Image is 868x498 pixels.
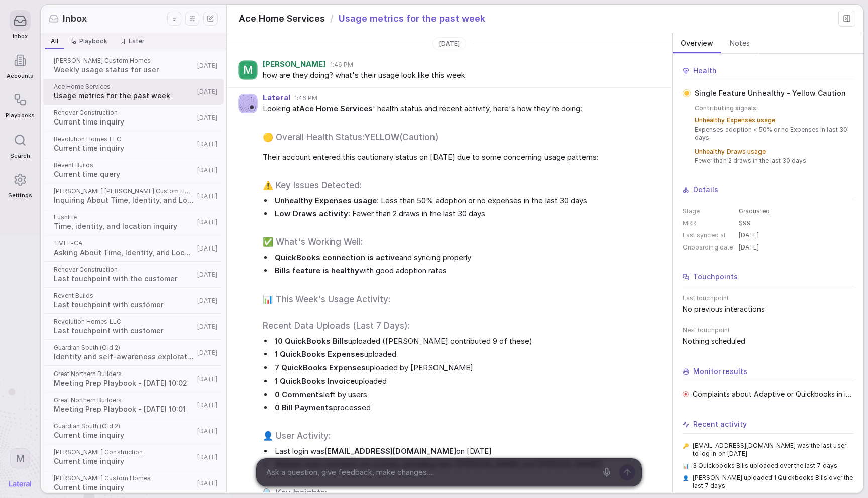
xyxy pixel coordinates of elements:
a: Inbox [6,5,34,45]
span: [PERSON_NAME] [263,60,326,69]
span: [PERSON_NAME] uploaded 1 Quickbooks Bills over the last 7 days [693,474,853,490]
a: Playbooks [6,84,34,124]
span: Inbox [63,12,87,25]
span: M [243,64,253,77]
span: Settings [8,192,32,199]
dt: MRR [683,219,733,227]
a: Renovar ConstructionLast touchpoint with the customer[DATE] [43,262,224,288]
span: Recent activity [693,419,747,429]
span: Usage metrics for the past week [339,12,485,25]
a: Revolution Homes LLCCurrent time inquiry[DATE] [43,131,224,157]
span: [DATE] [197,271,218,279]
span: Playbook [79,37,107,45]
span: [DATE] [197,140,218,148]
span: Next touchpoint [683,326,853,334]
span: Nothing scheduled [683,336,853,346]
span: Playbooks [6,112,34,119]
span: [PERSON_NAME] Custom Homes [54,474,194,482]
span: [DATE] [197,323,218,331]
span: Usage metrics for the past week [54,91,194,101]
a: [PERSON_NAME] Custom HomesCurrent time inquiry[DATE] [43,470,224,496]
span: [DATE] [197,401,218,409]
strong: Unhealthy Expenses usage [275,196,377,205]
span: Single Feature Unhealthy - Yellow Caution [695,88,846,98]
li: uploaded by [PERSON_NAME] [273,362,656,374]
span: [PERSON_NAME] [PERSON_NAME] Custom Homes [54,187,194,195]
span: All [51,37,58,45]
span: Touchpoints [693,272,738,282]
span: Lushlife [54,213,194,221]
span: Monitor results [693,366,747,377]
span: Guardian South (Old 2) [54,344,194,352]
a: TMLF-CAAsking About Time, Identity, and Location[DATE] [43,235,224,262]
span: [DATE] [739,231,759,239]
button: Display settings [185,12,199,26]
a: Revolution Homes LLCLast touchpoint with customer[DATE] [43,314,224,340]
h3: ✅ What's Working Well: [263,236,656,248]
a: Complaints about Adaptive or Quickbooks in in-app comments [693,389,853,399]
span: [EMAIL_ADDRESS][DOMAIN_NAME] was the last user to log in on [DATE] [693,442,853,458]
strong: 7 QuickBooks Expenses [275,363,366,372]
span: M [16,452,25,465]
span: [DATE] [739,243,759,252]
span: [DATE] [197,218,218,226]
strong: YELLOW [364,132,399,142]
span: 📊 [683,462,689,470]
li: uploaded ([PERSON_NAME] contributed 9 of these) [273,336,656,347]
span: [DATE] [197,427,218,435]
li: uploaded [273,349,656,360]
a: Revent BuildsLast touchpoint with customer[DATE] [43,288,224,314]
span: Graduated [739,207,770,215]
span: Accounts [7,73,34,79]
span: Unhealthy Expenses usage [695,116,853,125]
span: Ace Home Services [239,12,325,25]
span: Renovar Construction [54,109,194,117]
span: Last touchpoint [683,294,853,302]
strong: Bills feature is healthy [275,266,359,275]
span: 🔑 [683,442,689,458]
strong: Low Draws activity [275,209,348,218]
span: [DATE] [197,375,218,383]
strong: Ace Home Services [299,104,373,113]
span: Revent Builds [54,161,194,169]
span: Asking About Time, Identity, and Location [54,247,194,258]
span: Time, identity, and location inquiry [54,221,194,231]
span: [DATE] [197,62,218,70]
span: Renovar Construction [54,266,194,274]
span: Last touchpoint with customer [54,326,194,336]
span: [DATE] [439,40,460,48]
span: [DATE] [197,114,218,122]
span: Current time query [54,169,194,179]
a: Accounts [6,45,34,84]
span: 1:46 PM [294,94,317,102]
strong: 10 QuickBooks Bills [275,336,348,346]
span: Identity and self-awareness exploration [54,352,194,362]
span: Fewer than 2 draws in the last 30 days [695,157,806,165]
img: Agent avatar [239,94,257,113]
span: Revolution Homes LLC [54,318,194,326]
span: 1:46 PM [330,61,353,69]
a: LushlifeTime, identity, and location inquiry[DATE] [43,209,224,235]
span: Last touchpoint with the customer [54,274,194,284]
span: Weekly usage status for user [54,65,194,75]
li: uploaded [273,376,656,387]
span: Current time inquiry [54,482,194,492]
span: Meeting Prep Playbook - [DATE] 10:01 [54,404,194,414]
dt: Last synced at [683,231,733,239]
li: and syncing properly [273,252,656,264]
span: Guardian South (Old 2) [54,422,194,430]
span: 3 Quickbooks Bills uploaded over the last 7 days [693,462,837,470]
a: Guardian South (Old 2)Identity and self-awareness exploration[DATE] [43,340,224,366]
span: [DATE] [197,453,218,461]
span: Notes [726,36,754,50]
strong: QuickBooks connection is active [275,253,399,262]
span: TMLF-CA [54,239,194,247]
a: Guardian South (Old 2)Current time inquiry[DATE] [43,418,224,444]
a: Great Northern BuildersMeeting Prep Playbook - [DATE] 10:01[DATE] [43,392,224,418]
span: Lateral [263,94,290,102]
h2: 📊 This Week's Usage Activity: [263,293,656,306]
button: Filters [167,12,181,26]
span: 👤 [683,474,689,490]
span: [DATE] [197,88,218,96]
a: [PERSON_NAME] Custom HomesWeekly usage status for user[DATE] [43,53,224,79]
